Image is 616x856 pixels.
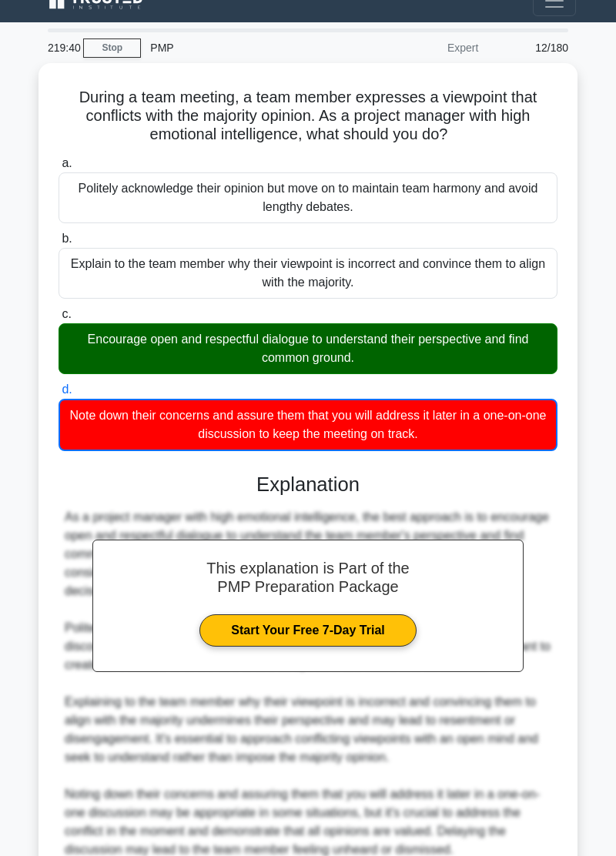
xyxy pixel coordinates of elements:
div: Expert [353,32,487,63]
h5: During a team meeting, a team member expresses a viewpoint that conflicts with the majority opini... [57,88,559,145]
div: PMP [141,32,353,63]
h3: Explanation [68,473,548,497]
span: a. [62,156,72,169]
div: Politely acknowledge their opinion but move on to maintain team harmony and avoid lengthy debates. [59,172,557,223]
span: c. [62,307,71,320]
a: Stop [83,38,141,58]
div: Note down their concerns and assure them that you will address it later in a one-on-one discussio... [59,399,557,451]
div: Explain to the team member why their viewpoint is incorrect and convince them to align with the m... [59,248,557,299]
div: 219:40 [38,32,83,63]
div: Encourage open and respectful dialogue to understand their perspective and find common ground. [59,323,557,374]
div: 12/180 [487,32,577,63]
a: Start Your Free 7-Day Trial [199,614,416,647]
span: b. [62,232,72,245]
span: d. [62,383,72,396]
